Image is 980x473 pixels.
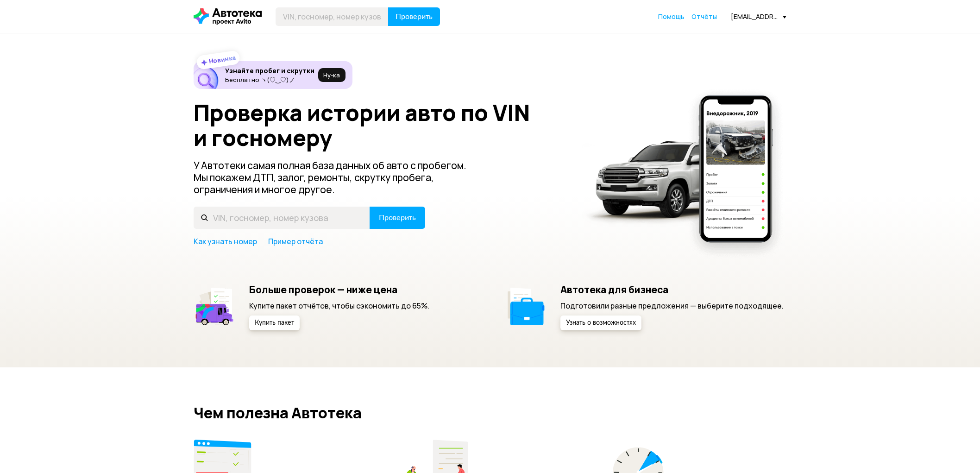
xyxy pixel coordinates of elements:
[560,301,784,311] p: Подготовили разные предложения — выберите подходящее.
[379,214,416,221] span: Проверить
[194,207,370,229] input: VIN, госномер, номер кузова
[249,301,429,311] p: Купите пакет отчётов, чтобы сэкономить до 65%.
[249,284,429,296] h5: Больше проверок — ниже цена
[388,7,440,26] button: Проверить
[731,12,786,21] div: [EMAIL_ADDRESS][DOMAIN_NAME]
[276,7,389,26] input: VIN, госномер, номер кузова
[225,76,314,83] p: Бесплатно ヽ(♡‿♡)ノ
[691,12,717,21] a: Отчёты
[208,53,237,65] strong: Новинка
[566,320,636,326] span: Узнать о возможностях
[323,71,340,79] span: Ну‑ка
[370,207,425,229] button: Проверить
[658,12,685,21] a: Помощь
[249,315,300,330] button: Купить пакет
[225,67,314,75] h6: Узнайте пробег и скрутки
[194,159,482,196] p: У Автотеки самая полная база данных об авто с пробегом. Мы покажем ДТП, залог, ремонты, скрутку п...
[560,315,641,330] button: Узнать о возможностях
[560,284,784,296] h5: Автотека для бизнеса
[255,320,294,326] span: Купить пакет
[396,13,433,20] span: Проверить
[194,404,786,421] h2: Чем полезна Автотека
[194,236,257,246] a: Как узнать номер
[194,100,570,150] h1: Проверка истории авто по VIN и госномеру
[268,236,323,246] a: Пример отчёта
